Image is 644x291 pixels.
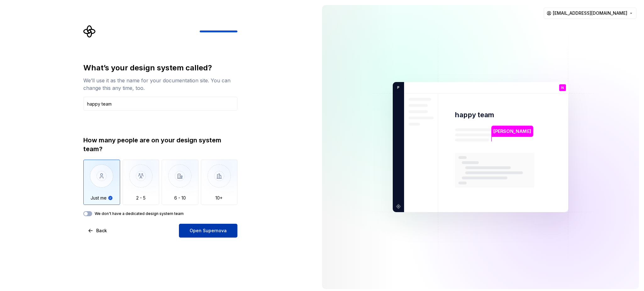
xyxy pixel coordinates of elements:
span: [EMAIL_ADDRESS][DOMAIN_NAME] [553,10,627,16]
button: Open Supernova [179,224,237,238]
div: What’s your design system called? [83,63,237,73]
svg: Supernova Logo [83,25,96,38]
p: N [561,86,564,90]
p: [PERSON_NAME] [493,128,531,135]
span: Open Supernova [190,228,227,234]
div: How many people are on your design system team? [83,136,237,153]
label: We don't have a dedicated design system team [95,211,184,216]
input: Design system name [83,97,237,111]
p: happy team [455,110,494,119]
button: Back [83,224,112,238]
div: We’ll use it as the name for your documentation site. You can change this any time, too. [83,77,237,92]
button: [EMAIL_ADDRESS][DOMAIN_NAME] [544,8,636,19]
span: Back [96,228,107,234]
p: P [395,85,399,91]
